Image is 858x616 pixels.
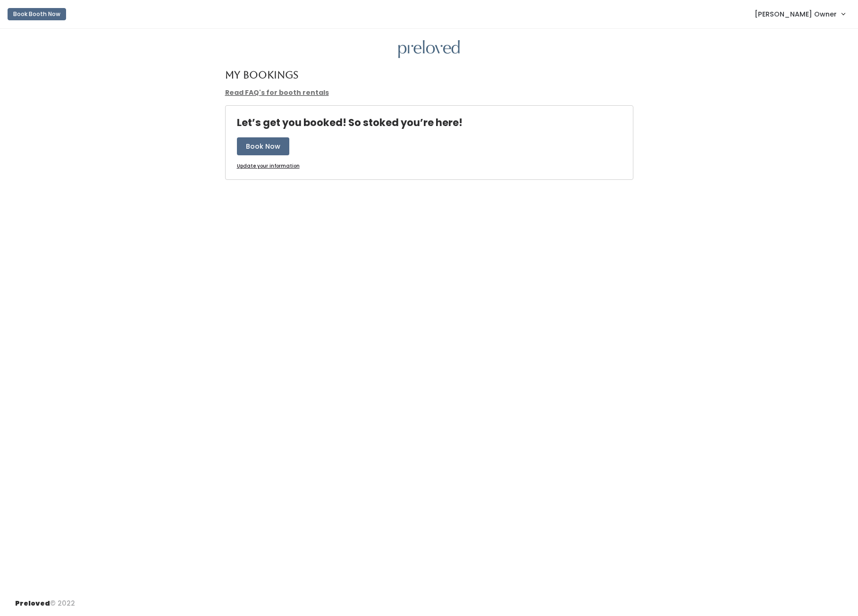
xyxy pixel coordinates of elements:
a: Read FAQ's for booth rentals [225,88,329,97]
button: Book Booth Now [8,8,66,20]
h4: Let’s get you booked! So stoked you’re here! [237,117,463,128]
img: preloved logo [398,40,460,59]
h4: My Bookings [225,69,298,80]
span: Preloved [15,599,50,608]
a: [PERSON_NAME] Owner [745,4,854,24]
a: Update your information [237,163,300,170]
button: Book Now [237,137,289,155]
div: © 2022 [15,591,75,608]
u: Update your information [237,162,300,169]
a: Book Booth Now [8,4,66,25]
span: [PERSON_NAME] Owner [755,9,837,19]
